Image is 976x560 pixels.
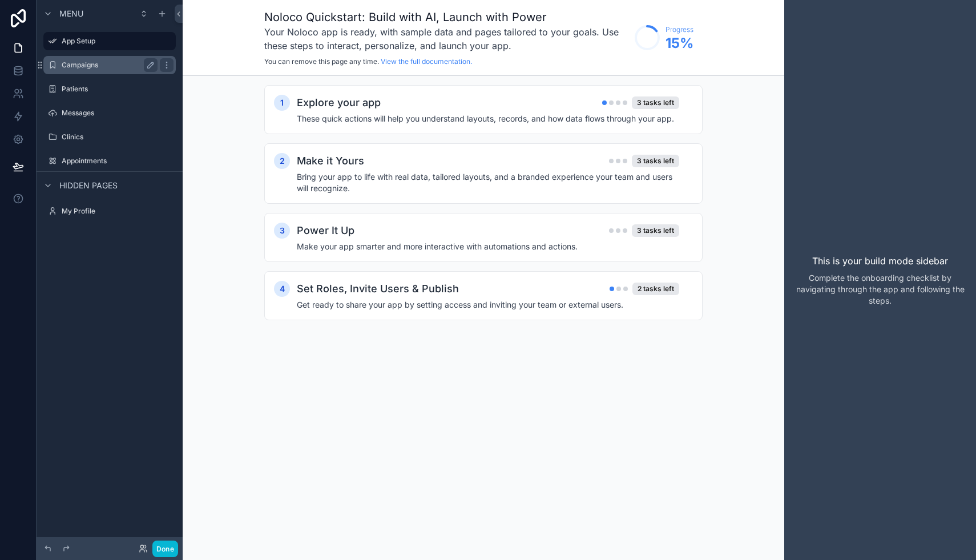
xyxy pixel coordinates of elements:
[62,61,153,70] label: Campaigns
[666,25,693,34] span: Progress
[381,57,472,66] a: View the full documentation.
[62,37,169,46] label: App Setup
[264,9,629,25] h1: Noloco Quickstart: Build with AI, Launch with Power
[264,57,379,66] span: You can remove this page any time.
[62,207,174,216] label: My Profile
[812,254,948,268] p: This is your build mode sidebar
[62,84,174,94] label: Patients
[43,80,176,98] a: Patients
[43,104,176,122] a: Messages
[43,128,176,146] a: Clinics
[793,272,967,307] p: Complete the onboarding checklist by navigating through the app and following the steps.
[59,8,83,19] span: Menu
[43,32,176,50] a: App Setup
[43,152,176,170] a: Appointments
[152,541,178,557] button: Done
[43,202,176,220] a: My Profile
[666,34,693,53] span: 15 %
[59,180,118,191] span: Hidden pages
[62,156,174,166] label: Appointments
[43,56,176,74] a: Campaigns
[62,108,174,118] label: Messages
[62,132,174,142] label: Clinics
[264,25,629,53] h3: Your Noloco app is ready, with sample data and pages tailored to your goals. Use these steps to i...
